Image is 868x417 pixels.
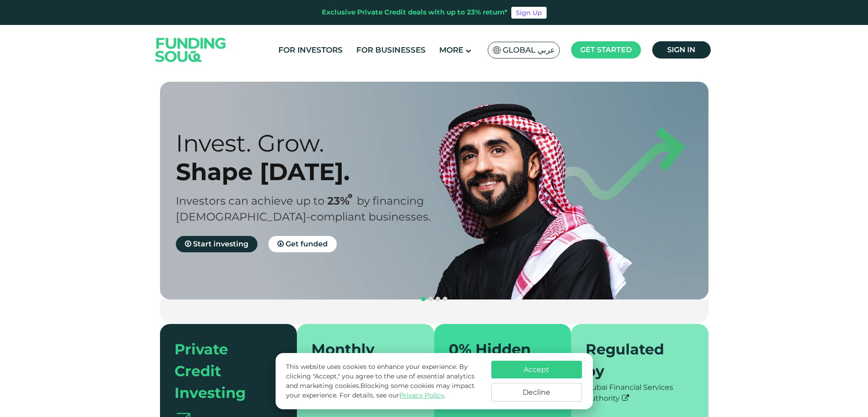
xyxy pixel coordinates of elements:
a: Privacy Policy [399,391,444,399]
button: Accept [491,361,582,378]
div: Shape [DATE]. [176,157,450,186]
span: Start investing [193,240,248,248]
span: Get started [580,45,632,54]
img: Logo [146,27,235,73]
a: Sign Up [511,7,547,19]
a: For Businesses [354,43,428,58]
a: Sign in [652,41,711,59]
div: Dubai Financial Services Authority [586,382,694,404]
div: Private Credit Investing [175,339,272,404]
div: Regulated by [586,339,683,382]
span: Investors can achieve up to [176,194,325,207]
p: This website uses cookies to enhance your experience. By clicking "Accept," you agree to the use ... [286,362,482,400]
span: Sign in [667,45,695,54]
span: Get funded [286,240,328,248]
i: 23% IRR (expected) ~ 15% Net yield (expected) [348,194,352,199]
img: SA Flag [493,46,501,54]
button: navigation [441,295,449,303]
span: More [439,45,463,54]
div: Monthly repayments [311,339,409,382]
button: navigation [420,295,427,303]
a: Start investing [176,236,257,252]
span: For details, see our . [339,391,446,399]
span: Global عربي [503,45,555,55]
a: For Investors [276,43,345,58]
button: navigation [427,295,434,303]
div: 0% Hidden Fees [449,339,546,382]
a: Get funded [268,236,337,252]
div: Invest. Grow. [176,129,450,157]
span: 23% [327,194,357,207]
div: Exclusive Private Credit deals with up to 23% return* [322,7,508,18]
span: Blocking some cookies may impact your experience. [286,382,475,399]
button: navigation [434,295,441,303]
button: Decline [491,383,582,402]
